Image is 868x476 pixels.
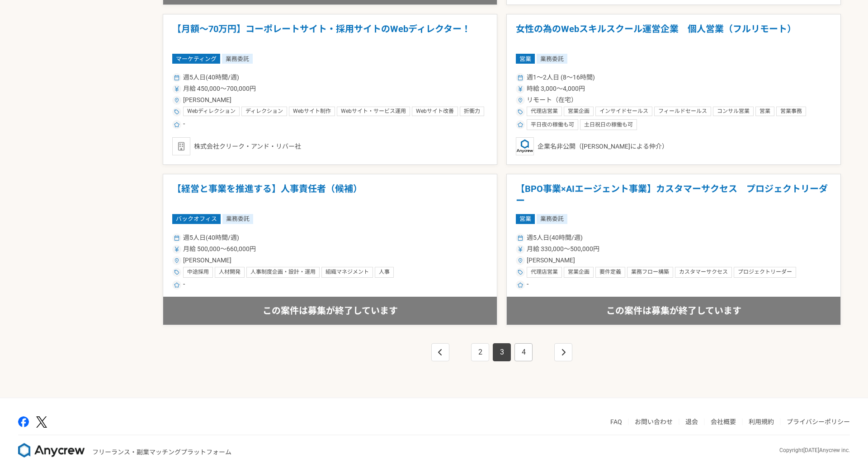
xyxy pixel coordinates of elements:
div: 株式会社クリーク・アンド・リバー社 [172,137,488,155]
span: - [183,119,185,130]
span: マーケティング [172,54,220,64]
span: 月給 330,000〜500,000円 [527,244,599,254]
span: コンサル営業 [717,108,750,115]
img: ico_tag-f97210f0.svg [518,270,523,275]
div: この案件は募集が終了しています [163,297,497,325]
span: Webサイト制作 [293,108,331,115]
span: Webサイト・サービス運用 [341,108,406,115]
span: 営業 [516,54,535,64]
img: 8DqYSo04kwAAAAASUVORK5CYII= [18,443,85,457]
a: プライバシーポリシー [787,418,850,425]
span: 業務委託 [222,214,253,224]
span: 週5人日(40時間/週) [183,233,239,243]
span: 代理店営業 [531,269,558,276]
span: [PERSON_NAME] [183,95,231,105]
img: ico_location_pin-352ac629.svg [518,258,523,263]
span: [PERSON_NAME] [183,256,231,265]
span: 業務委託 [537,214,567,224]
img: ico_star-c4f7eedc.svg [518,282,523,288]
span: 業務委託 [537,54,567,64]
img: ico_tag-f97210f0.svg [174,270,179,275]
h1: 【月額～70万円】コーポレートサイト・採用サイトのWebディレクター！ [172,23,488,47]
span: 営業企画 [568,269,590,276]
a: FAQ [610,418,622,425]
span: ディレクション [245,108,283,115]
span: リモート（在宅） [527,95,577,105]
span: バックオフィス [172,214,221,224]
span: 組織マネジメント [325,269,369,276]
span: プロジェクトリーダー [738,269,792,276]
span: 営業事務 [780,108,802,115]
img: ico_calendar-4541a85f.svg [518,75,523,80]
img: ico_currency_yen-76ea2c4c.svg [518,86,523,92]
img: default_org_logo-42cde973f59100197ec2c8e796e4974ac8490bb5b08a0eb061ff975e4574aa76.png [172,137,190,155]
img: logo_text_blue_01.png [516,137,534,155]
span: - [183,280,185,290]
img: x-391a3a86.png [36,416,47,428]
span: 人事 [379,269,390,276]
p: フリーランス・副業マッチングプラットフォーム [92,448,231,457]
span: 時給 3,000〜4,000円 [527,84,585,93]
img: ico_location_pin-352ac629.svg [174,98,179,103]
span: Webサイト改善 [416,108,454,115]
span: 週5人日(40時間/週) [527,233,583,243]
span: [PERSON_NAME] [527,256,575,265]
span: 営業企画 [568,108,590,115]
nav: pagination [429,343,574,361]
span: インサイドセールス [599,108,648,115]
span: 人材開発 [219,269,241,276]
img: ico_currency_yen-76ea2c4c.svg [518,247,523,252]
a: This is the first page [431,343,449,361]
span: 月給 450,000〜700,000円 [183,84,256,93]
span: 人事制度企画・設計・運用 [250,269,316,276]
span: 週5人日(40時間/週) [183,73,239,82]
div: 平日夜の稼働も可 [527,119,578,130]
span: カスタマーサクセス [679,269,728,276]
img: ico_calendar-4541a85f.svg [518,235,523,241]
span: 月給 500,000〜660,000円 [183,244,256,254]
a: 退会 [685,418,698,425]
img: facebook-2adfd474.png [18,416,29,427]
a: 会社概要 [711,418,736,425]
div: 土日祝日の稼働も可 [580,119,637,130]
span: 折衝力 [464,108,480,115]
span: 営業 [516,214,535,224]
img: ico_currency_yen-76ea2c4c.svg [174,86,179,92]
span: 業務フロー構築 [631,269,669,276]
a: お問い合わせ [635,418,673,425]
a: Page 2 [471,343,489,361]
img: ico_currency_yen-76ea2c4c.svg [174,247,179,252]
a: Page 4 [514,343,533,361]
img: ico_calendar-4541a85f.svg [174,235,179,241]
img: ico_star-c4f7eedc.svg [174,122,179,127]
span: Webディレクション [187,108,236,115]
h1: 女性の為のWebスキルスクール運営企業 個人営業（フルリモート） [516,23,831,47]
span: フィールドセールス [658,108,707,115]
span: 業務委託 [222,54,253,64]
span: 営業 [759,108,770,115]
img: ico_star-c4f7eedc.svg [518,122,523,127]
span: 要件定義 [599,269,621,276]
a: Page 3 [493,343,511,361]
img: ico_location_pin-352ac629.svg [518,98,523,103]
img: ico_star-c4f7eedc.svg [174,282,179,288]
img: ico_tag-f97210f0.svg [174,109,179,115]
h1: 【経営と事業を推進する】人事責任者（候補） [172,183,488,206]
p: Copyright [DATE] Anycrew inc. [779,446,850,454]
img: ico_location_pin-352ac629.svg [174,258,179,263]
span: 代理店営業 [531,108,558,115]
a: 利用規約 [749,418,774,425]
div: 企業名非公開（[PERSON_NAME]による仲介） [516,137,831,155]
h1: 【BPO事業×AIエージェント事業】カスタマーサクセス プロジェクトリーダー [516,183,831,206]
img: ico_tag-f97210f0.svg [518,109,523,115]
span: 中途採用 [187,269,209,276]
div: この案件は募集が終了しています [507,297,840,325]
img: ico_calendar-4541a85f.svg [174,75,179,80]
span: 週1〜2人日 (8〜16時間) [527,73,595,82]
span: - [527,280,528,290]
